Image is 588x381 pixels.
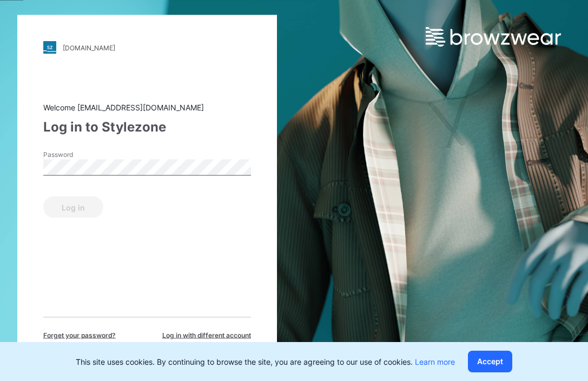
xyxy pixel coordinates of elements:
[76,356,455,367] p: This site uses cookies. By continuing to browse the site, you are agreeing to our use of cookies.
[426,27,561,47] img: browzwear-logo.e42bd6dac1945053ebaf764b6aa21510.svg
[43,331,116,340] span: Forget your password?
[43,117,251,137] div: Log in to Stylezone
[162,331,251,340] span: Log in with different account
[43,150,119,160] label: Password
[43,41,56,54] img: stylezone-logo.562084cfcfab977791bfbf7441f1a819.svg
[43,41,251,54] a: [DOMAIN_NAME]
[415,357,455,366] a: Learn more
[63,43,115,51] div: [DOMAIN_NAME]
[43,102,251,113] div: Welcome [EMAIL_ADDRESS][DOMAIN_NAME]
[468,351,512,372] button: Accept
